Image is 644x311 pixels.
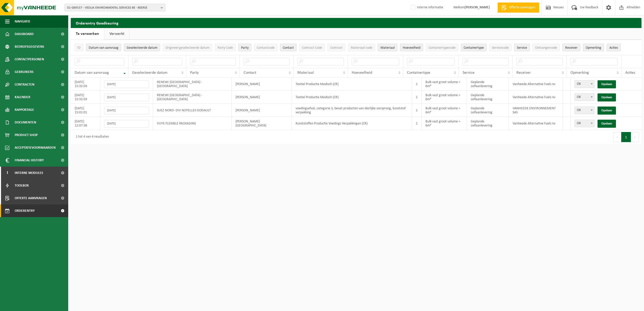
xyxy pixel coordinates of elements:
[153,117,232,130] td: VUYE FLEXIBLE PACKAGING
[467,91,509,104] td: Geplande zelfaanlevering
[71,117,100,130] td: [DATE] 12:07:36
[532,44,560,51] button: OntvangercodeOntvangercode: Activate to sort
[15,154,44,167] span: Financial History
[412,117,422,130] td: 1
[71,28,104,40] a: Te verwerken
[71,18,641,28] h2: Orderentry Goedkeuring
[625,71,635,75] span: Acties
[89,46,118,50] span: Datum van aanvraag
[73,133,109,142] div: 1 tot 4 van 4 resultaten
[190,71,199,75] span: Party
[15,129,38,141] span: Product Shop
[497,3,539,13] a: Offerte aanvragen
[464,46,484,50] span: Containertype
[218,46,233,50] span: Party Code
[403,46,420,50] span: Hoeveelheid
[86,44,121,51] button: Datum van aanvraagDatum van aanvraag: Activate to remove sorting
[407,71,430,75] span: Containertype
[575,94,594,101] span: OK
[15,40,44,53] span: Bedrijfsgegevens
[280,44,297,51] button: ContactContact: Activate to sort
[75,44,83,51] button: IDID: Activate to sort
[598,120,616,128] a: Opslaan
[292,91,412,104] td: Textiel Productie Medisch (CR)
[215,44,236,51] button: Party CodeParty Code: Activate to sort
[77,46,81,50] span: ID
[15,141,56,154] span: Acceptatievoorwaarden
[575,107,594,114] span: OK
[292,117,412,130] td: Kunststoffen Productie Voedings Verpakkingen (CR)
[153,77,232,91] td: RENEWI [GEOGRAPHIC_DATA] - [GEOGRAPHIC_DATA]
[509,117,563,130] td: Vanheede Alternative Fuels nv
[422,104,467,117] td: Bulk vast groot volume > 6m³
[621,132,631,142] button: 1
[598,93,616,101] a: Opslaan
[64,4,165,11] button: 01-089537 - VEOLIA ENVIRONMENTAL SERVICES BE - BEERSE
[257,46,275,50] span: Contactcode
[422,117,467,130] td: Bulk vast groot volume > 6m³
[283,46,294,50] span: Contact
[575,80,594,88] span: OK
[238,44,251,51] button: PartyParty: Activate to sort
[508,5,537,10] span: Offerte aanvragen
[330,46,343,50] span: Contract
[15,53,44,66] span: Contactpersonen
[583,44,604,51] button: OpmerkingOpmerking: Activate to sort
[302,46,322,50] span: Contract Code
[607,44,621,51] button: Acties
[509,91,563,104] td: Vanheede Alternative Fuels nv
[352,71,372,75] span: Hoeveelheid
[422,77,467,91] td: Bulk vast groot volume > 6m³
[412,91,422,104] td: 1
[15,179,29,192] span: Toolbox
[327,44,345,51] button: ContractContract: Activate to sort
[124,44,160,51] button: Geselecteerde datumGeselecteerde datum: Activate to sort
[509,104,563,117] td: VANHEEDE ENVIRONNEMENT SAS
[348,44,375,51] button: Materiaal codeMateriaal code: Activate to sort
[570,71,589,75] span: Opmerking
[5,167,10,179] span: I
[575,120,594,127] span: OK
[299,44,325,51] button: Contract CodeContract Code: Activate to sort
[15,116,36,129] span: Documenten
[575,120,594,127] span: OK
[71,104,100,117] td: [DATE] 15:01:01
[292,77,412,91] td: Textiel Productie Medisch (CR)
[565,46,578,50] span: Receiver
[609,46,618,50] span: Acties
[15,103,34,116] span: Rapportage
[254,44,277,51] button: ContactcodeContactcode: Activate to sort
[75,71,109,75] span: Datum van aanvraag
[132,71,168,75] span: Geselecteerde datum
[297,71,314,75] span: Materiaal
[241,46,249,50] span: Party
[104,28,129,40] a: Verwerkt
[15,167,43,179] span: Interne modules
[631,132,639,142] button: Next
[613,132,621,142] button: Previous
[163,44,212,51] button: Origineel geselecteerde datumOrigineel geselecteerde datum: Activate to sort
[516,71,531,75] span: Receiver
[586,46,601,50] span: Opmerking
[351,46,372,50] span: Materiaal code
[380,46,395,50] span: Materiaal
[509,77,563,91] td: Vanheede Alternative Fuels nv
[598,80,616,88] a: Opslaan
[463,71,474,75] span: Service
[467,77,509,91] td: Geplande zelfaanlevering
[400,44,423,51] button: HoeveelheidHoeveelheid: Activate to sort
[15,15,30,28] span: Navigatie
[535,46,557,50] span: Ontvangercode
[15,66,34,78] span: Gebruikers
[412,77,422,91] td: 1
[575,81,594,88] span: OK
[15,91,30,103] span: Kalender
[410,4,443,11] label: Interne informatie
[517,46,527,50] span: Service
[153,91,232,104] td: RENEWI [GEOGRAPHIC_DATA] - [GEOGRAPHIC_DATA]
[71,91,100,104] td: [DATE] 15:32:03
[492,46,509,50] span: Servicecode
[422,91,467,104] td: Bulk vast groot volume > 6m³
[232,104,292,117] td: [PERSON_NAME]
[153,104,232,117] td: SUEZ NORD- DIV NOYELLES GODAULT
